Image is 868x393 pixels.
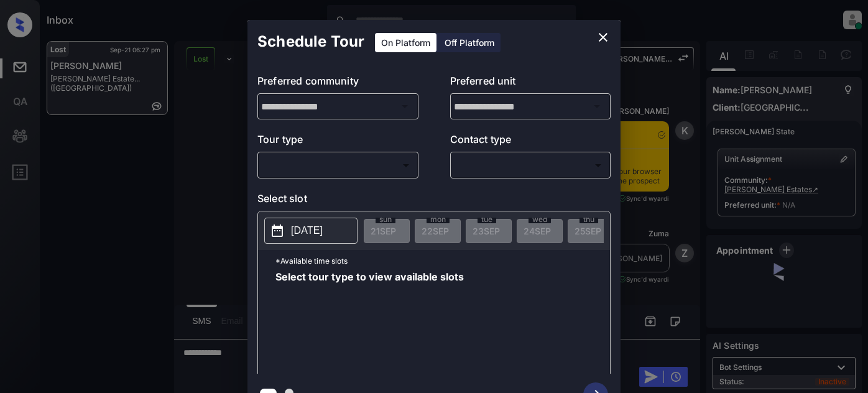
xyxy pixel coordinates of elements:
p: Tour type [257,132,418,152]
div: On Platform [375,33,436,52]
h2: Schedule Tour [247,20,374,63]
p: *Available time slots [275,250,610,272]
p: Preferred unit [450,73,611,93]
p: Contact type [450,132,611,152]
p: [DATE] [291,223,323,238]
p: Preferred community [257,73,418,93]
button: [DATE] [264,218,358,244]
button: close [591,25,616,50]
p: Select slot [257,191,611,211]
span: Select tour type to view available slots [275,272,464,371]
div: Off Platform [438,33,501,52]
